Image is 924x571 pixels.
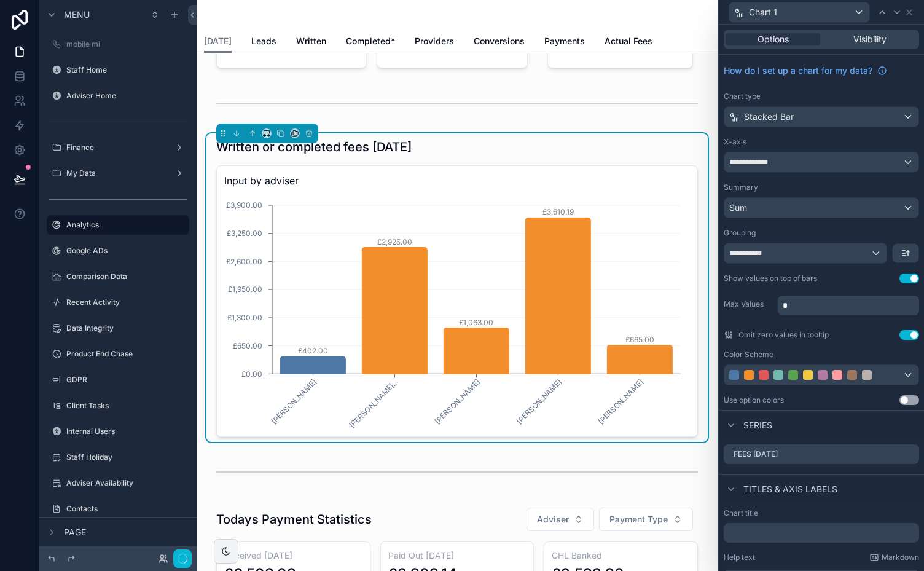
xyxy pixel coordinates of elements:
label: Contacts [66,504,187,514]
tspan: £2,600.00 [226,257,262,266]
label: Comparison Data [66,272,187,282]
tspan: [PERSON_NAME] [596,377,644,426]
span: Stacked Bar [744,111,794,123]
tspan: £650.00 [233,341,262,350]
label: Grouping [724,228,756,238]
span: Sum [729,202,747,214]
tspan: £402.00 [298,346,328,355]
span: Menu [64,9,90,21]
label: Data Integrity [66,323,187,333]
span: Omit zero values in tooltip [738,330,829,340]
span: Conversions [474,35,525,47]
a: Adviser Home [47,86,189,106]
tspan: £3,900.00 [226,200,262,210]
a: Actual Fees [605,30,652,55]
a: Comparison Data [47,267,189,286]
a: Google ADs [47,241,189,261]
label: Fees [DATE] [734,449,778,459]
label: Product End Chase [66,349,187,359]
h1: Written or completed fees [DATE] [216,138,412,156]
tspan: £0.00 [241,369,262,379]
label: Adviser Availability [66,478,187,488]
tspan: £3,610.19 [542,207,574,216]
tspan: [PERSON_NAME] [433,377,481,426]
button: Stacked Bar [724,106,919,127]
span: Chart 1 [749,6,777,18]
label: mobile mi [66,39,187,49]
a: Internal Users [47,422,189,441]
a: Client Tasks [47,396,189,415]
span: Input by adviser [224,173,690,188]
div: scrollable content [778,293,919,315]
tspan: [PERSON_NAME] [269,377,318,426]
label: GDPR [66,375,187,385]
label: Help text [724,553,755,562]
a: GDPR [47,370,189,390]
button: Chart 1 [729,2,870,23]
a: How do I set up a chart for my data? [724,65,887,77]
label: Analytics [66,220,182,230]
a: Contacts [47,499,189,519]
a: Analytics [47,215,189,235]
span: How do I set up a chart for my data? [724,65,872,77]
label: Staff Holiday [66,452,187,462]
label: Staff Home [66,65,187,75]
div: Use option colors [724,395,784,405]
label: Adviser Home [66,91,187,101]
label: Color Scheme [724,350,773,360]
a: Payments [544,30,585,55]
tspan: [PERSON_NAME]... [347,377,400,430]
span: Titles & Axis labels [743,483,837,495]
span: Options [758,33,789,45]
span: Payments [544,35,585,47]
a: Data Integrity [47,318,189,338]
label: X-axis [724,137,746,147]
a: Staff Holiday [47,447,189,467]
div: chart [224,193,690,429]
a: Providers [415,30,454,55]
label: My Data [66,168,170,178]
a: Finance [47,138,189,157]
span: [DATE] [204,35,232,47]
button: Sum [724,197,919,218]
label: Client Tasks [66,401,187,411]
a: Conversions [474,30,525,55]
tspan: £1,063.00 [459,318,493,327]
label: Google ADs [66,246,187,256]
a: Staff Home [47,60,189,80]
label: Internal Users [66,427,187,436]
a: My Data [47,163,189,183]
label: Finance [66,143,170,152]
span: Completed* [346,35,395,47]
span: Visibility [853,33,887,45]
tspan: [PERSON_NAME] [514,377,563,426]
tspan: £1,300.00 [227,313,262,322]
a: Markdown [869,553,919,562]
span: Written [296,35,326,47]
span: Leads [251,35,276,47]
span: Series [743,419,772,431]
span: Page [64,526,86,538]
span: Actual Fees [605,35,652,47]
a: mobile mi [47,34,189,54]
a: [DATE] [204,30,232,53]
a: Written [296,30,326,55]
a: Product End Chase [47,344,189,364]
label: Summary [724,183,758,192]
label: Recent Activity [66,297,187,307]
a: Completed* [346,30,395,55]
a: Adviser Availability [47,473,189,493]
div: Show values on top of bars [724,274,817,283]
label: Max Values [724,299,773,309]
tspan: £1,950.00 [228,285,262,294]
label: Chart title [724,508,758,518]
span: Markdown [882,553,919,562]
tspan: £665.00 [625,335,654,344]
a: Recent Activity [47,293,189,312]
span: Providers [415,35,454,47]
tspan: £2,925.00 [377,237,412,246]
tspan: £3,250.00 [227,229,262,238]
a: Leads [251,30,276,55]
label: Chart type [724,92,761,101]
